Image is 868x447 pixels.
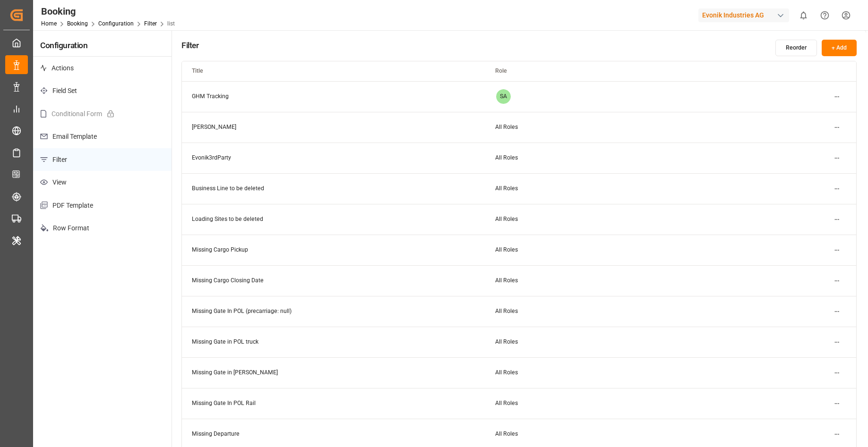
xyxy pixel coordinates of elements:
[495,308,518,314] span: All Roles
[33,102,172,126] p: Conditional Form
[182,81,485,112] td: GHM Tracking
[182,112,485,143] td: [PERSON_NAME]
[495,246,518,253] span: All Roles
[144,20,157,27] a: Filter
[182,143,485,173] td: Evonik3rdParty
[33,79,172,102] p: Field Set
[495,216,518,222] span: All Roles
[495,277,518,284] span: All Roles
[775,40,817,56] button: Reorder
[698,8,789,22] div: Evonik Industries AG
[495,185,518,192] span: All Roles
[496,89,511,104] span: SA
[182,327,485,357] td: Missing Gate in POL truck
[495,338,518,345] span: All Roles
[41,4,175,18] div: Booking
[33,30,172,57] h4: Configuration
[485,61,789,81] th: Role
[698,6,793,24] button: Evonik Industries AG
[182,388,485,419] td: Missing Gate In POL Rail
[495,88,512,105] button: SA
[41,20,57,27] a: Home
[182,357,485,388] td: Missing Gate in [PERSON_NAME]
[182,265,485,296] td: Missing Cargo Closing Date
[33,194,172,217] p: PDF Template
[814,5,835,26] button: Help Center
[822,40,857,56] button: + Add
[495,154,518,161] span: All Roles
[98,20,134,27] a: Configuration
[182,61,485,81] th: Title
[495,369,518,376] span: All Roles
[793,5,814,26] button: show 0 new notifications
[182,204,485,235] td: Loading Sites to be deleted
[495,400,518,406] span: All Roles
[67,20,88,27] a: Booking
[182,235,485,265] td: Missing Cargo Pickup
[33,148,172,171] p: Filter
[33,125,172,148] p: Email Template
[495,124,518,130] span: All Roles
[182,173,485,204] td: Business Line to be deleted
[181,40,198,51] h4: Filter
[33,217,172,240] p: Row Format
[495,430,518,437] span: All Roles
[33,171,172,194] p: View
[182,296,485,327] td: Missing Gate In POL (precarriage: null)
[33,57,172,80] p: Actions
